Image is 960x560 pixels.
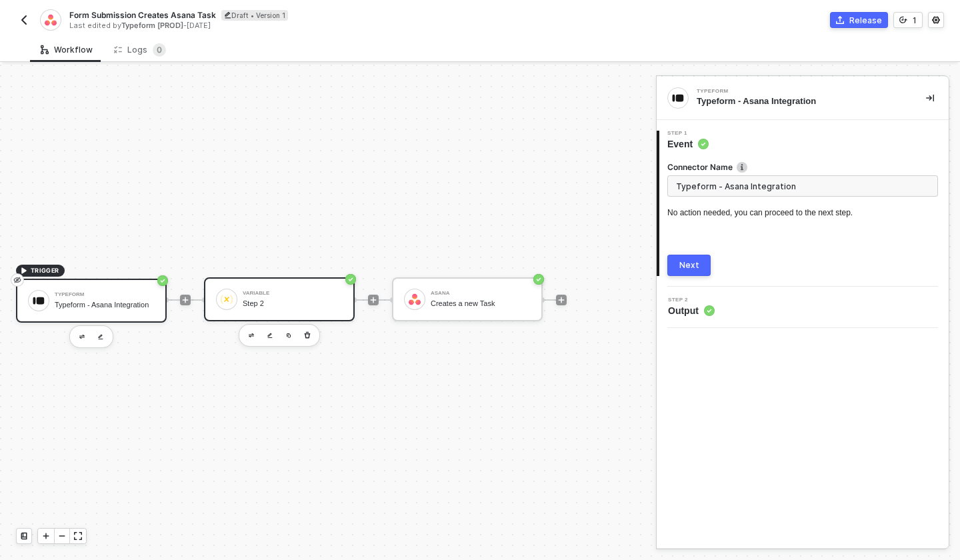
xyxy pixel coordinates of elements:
[667,161,938,173] label: Connector Name
[431,291,531,296] div: Asana
[667,131,709,136] span: Step 1
[33,295,45,307] img: icon
[409,293,421,305] img: icon
[286,333,291,338] img: copy-block
[224,11,231,19] span: icon-edit
[557,296,565,304] span: icon-play
[926,94,934,102] span: icon-collapse-right
[19,15,29,25] img: back
[697,89,897,94] div: Typeform
[668,297,715,303] span: Step 2
[74,329,90,345] button: edit-cred
[667,207,938,219] div: No action needed, you can proceed to the next step.
[899,16,907,24] span: icon-versioning
[69,21,479,31] div: Last edited by - [DATE]
[153,43,166,57] sup: 0
[114,43,166,57] div: Logs
[69,9,216,21] span: Form Submission Creates Asana Task
[13,275,21,285] span: eye-invisible
[181,296,189,304] span: icon-play
[249,333,254,338] img: edit-cred
[20,267,28,275] span: icon-play
[58,532,66,540] span: icon-minus
[31,265,59,276] span: TRIGGER
[93,329,109,345] button: edit-cred
[281,327,297,343] button: copy-block
[431,299,531,308] div: Creates a new Task
[667,137,709,151] span: Event
[221,293,233,305] img: icon
[369,296,377,304] span: icon-play
[737,162,747,173] img: icon-info
[221,10,288,21] div: Draft • Version 1
[74,532,82,540] span: icon-expand
[672,92,684,104] img: integration-icon
[849,15,882,26] div: Release
[55,292,155,297] div: Typeform
[893,12,923,28] button: 1
[243,291,343,296] div: Variable
[243,299,343,308] div: Step 2
[262,327,278,343] button: edit-cred
[41,45,93,55] div: Workflow
[836,16,844,24] span: icon-commerce
[657,131,949,276] div: Step 1Event Connector Nameicon-infoNo action needed, you can proceed to the next step. Next
[345,274,356,285] span: icon-success-page
[55,301,155,309] div: Typeform - Asana Integration
[830,12,888,28] button: Release
[679,260,699,271] div: Next
[667,255,711,276] button: Next
[267,333,273,339] img: edit-cred
[42,532,50,540] span: icon-play
[157,275,168,286] span: icon-success-page
[533,274,544,285] span: icon-success-page
[79,335,85,339] img: edit-cred
[668,304,715,317] span: Output
[667,175,938,197] input: Enter description
[932,16,940,24] span: icon-settings
[243,327,259,343] button: edit-cred
[45,14,56,26] img: integration-icon
[98,334,103,340] img: edit-cred
[913,15,917,26] div: 1
[121,21,183,30] span: Typeform [PROD]
[16,12,32,28] button: back
[697,95,905,107] div: Typeform - Asana Integration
